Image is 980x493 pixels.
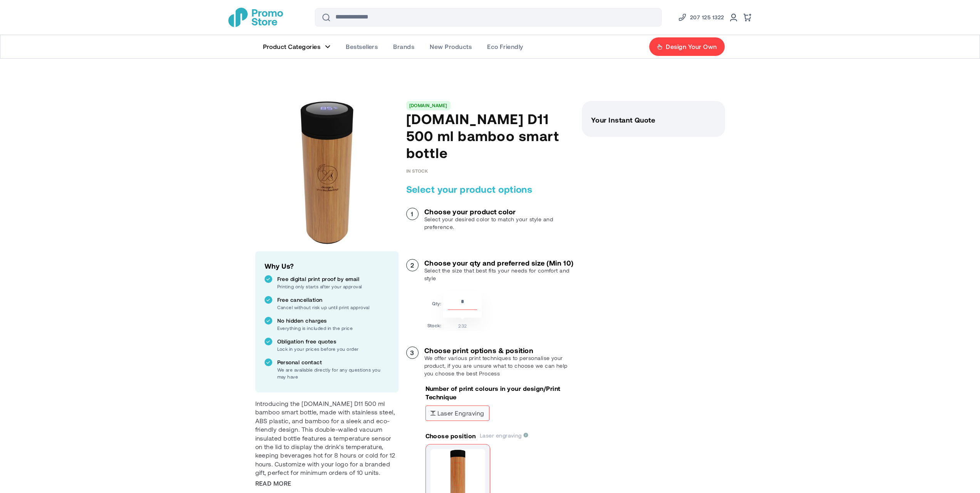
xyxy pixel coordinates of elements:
p: Printing only starts after your approval [277,283,389,290]
p: Select the size that best fits your needs for comfort and style [424,267,574,282]
a: Product Categories [255,35,338,58]
p: Lock in your prices before you order [277,345,389,352]
a: Bestsellers [338,35,385,58]
p: Free cancellation [277,296,389,304]
a: [DOMAIN_NAME] [409,103,447,108]
p: Personal contact [277,358,389,366]
div: Availability [406,168,428,173]
button: Search [317,8,335,27]
span: Laser engraving [480,432,528,439]
a: New Products [422,35,479,58]
td: Stock: [427,320,442,329]
h3: Choose print options & position [424,347,574,354]
div: Introducing the [DOMAIN_NAME] D11 500 ml bamboo smart bottle, made with stainless steel, ABS plas... [255,399,399,477]
td: 232 [443,320,482,329]
img: Promotional Merchandise [228,8,283,27]
a: Eco Friendly [479,35,531,58]
span: Bestsellers [346,43,378,50]
h3: Choose your qty and preferred size (Min 10) [424,259,574,267]
p: No hidden charges [277,317,389,325]
a: Design Your Own [649,37,725,56]
a: Brands [385,35,422,58]
span: Brands [393,43,414,50]
p: Select your desired color to match your style and preference. [424,215,574,231]
span: Design Your Own [666,43,717,50]
p: Obligation free quotes [277,338,389,345]
h1: [DOMAIN_NAME] D11 500 ml bamboo smart bottle [406,110,574,161]
img: main product photo [255,101,399,244]
a: store logo [228,8,283,27]
h2: Select your product options [406,183,574,195]
p: We are available directly for any questions you may have [277,366,389,380]
span: Laser engraving [431,411,484,416]
p: We offer various print techniques to personalise your product, if you are unsure what to choose w... [424,354,574,377]
span: New Products [430,43,472,50]
p: Everything is included in the price [277,325,389,331]
span: Eco Friendly [487,43,523,50]
h3: Choose your product color [424,208,574,215]
span: 207 125 1322 [690,13,724,22]
h3: Your Instant Quote [591,116,716,124]
span: Read More [255,479,291,488]
h2: Why Us? [265,261,389,271]
p: Cancel without risk up until print approval [277,304,389,311]
p: Number of print colours in your design/Print Technique [426,384,574,402]
span: In stock [406,168,428,173]
span: Product Categories [263,43,321,50]
p: Free digital print proof by email [277,275,389,283]
p: Choose position [426,432,476,440]
td: Qty: [427,291,442,318]
a: Phone [678,13,724,22]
